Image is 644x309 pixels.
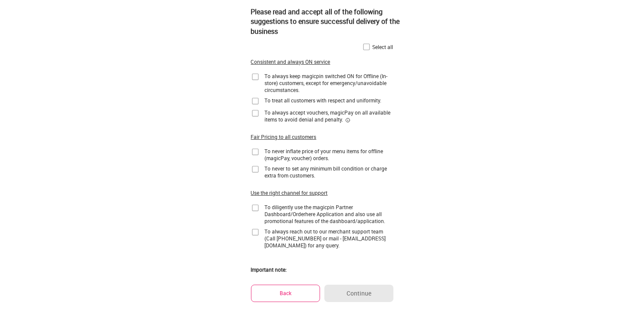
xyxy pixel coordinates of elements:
div: To always keep magicpin switched ON for Offline (In-store) customers, except for emergency/unavoi... [265,72,393,93]
button: Continue [324,285,393,302]
div: Consistent and always ON service [251,58,330,66]
div: To diligently use the magicpin Partner Dashboard/Orderhere Application and also use all promotion... [265,204,393,224]
div: Select all [373,43,393,50]
img: home-delivery-unchecked-checkbox-icon.f10e6f61.svg [362,43,371,51]
img: home-delivery-unchecked-checkbox-icon.f10e6f61.svg [251,204,260,212]
div: To never inflate price of your menu items for offline (magicPay, voucher) orders. [265,148,393,161]
img: home-delivery-unchecked-checkbox-icon.f10e6f61.svg [251,109,260,118]
img: home-delivery-unchecked-checkbox-icon.f10e6f61.svg [251,228,260,237]
img: home-delivery-unchecked-checkbox-icon.f10e6f61.svg [251,72,260,81]
img: home-delivery-unchecked-checkbox-icon.f10e6f61.svg [251,165,260,174]
div: To always reach out to our merchant support team (Call [PHONE_NUMBER] or mail - [EMAIL_ADDRESS][D... [265,228,393,249]
img: home-delivery-unchecked-checkbox-icon.f10e6f61.svg [251,97,260,105]
div: To never to set any minimum bill condition or charge extra from customers. [265,165,393,179]
div: Use the right channel for support [251,189,328,197]
img: home-delivery-unchecked-checkbox-icon.f10e6f61.svg [251,148,260,156]
div: Important note: [251,266,287,273]
div: To treat all customers with respect and uniformity. [265,97,382,104]
img: informationCircleBlack.2195f373.svg [345,118,350,123]
div: To always accept vouchers, magicPay on all available items to avoid denial and penalty. [265,109,393,123]
div: Fair Pricing to all customers [251,133,317,141]
button: Back [251,285,320,302]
